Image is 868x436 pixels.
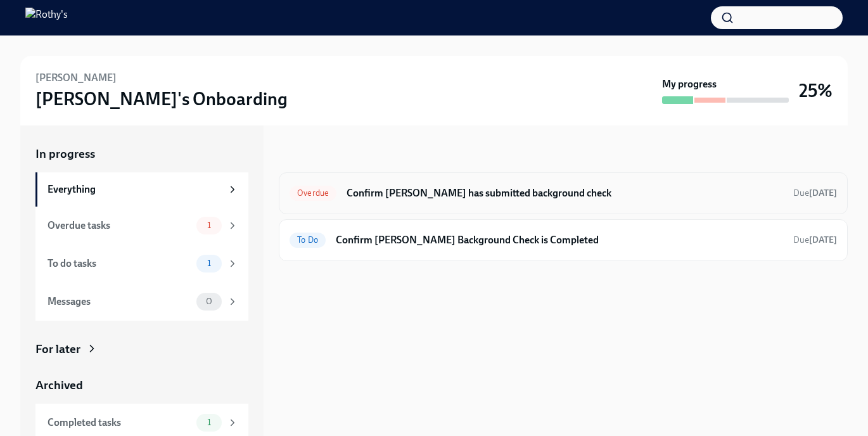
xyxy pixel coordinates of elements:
[200,418,219,427] span: 1
[35,71,117,85] h6: [PERSON_NAME]
[48,183,222,196] div: Everything
[809,188,837,198] strong: [DATE]
[347,186,783,200] h6: Confirm [PERSON_NAME] has submitted background check
[198,297,220,306] span: 0
[35,341,80,357] div: For later
[279,146,338,162] div: In progress
[48,257,191,271] div: To do tasks
[25,8,68,28] img: Rothy's
[35,172,248,207] a: Everything
[48,219,191,233] div: Overdue tasks
[48,416,191,430] div: Completed tasks
[35,87,288,110] h3: [PERSON_NAME]'s Onboarding
[793,188,837,198] span: Due
[35,377,248,394] a: Archived
[35,146,248,162] a: In progress
[35,283,248,321] a: Messages0
[290,188,336,198] span: Overdue
[200,259,219,268] span: 1
[290,230,837,250] a: To DoConfirm [PERSON_NAME] Background Check is CompletedDue[DATE]
[35,341,248,357] a: For later
[793,234,837,246] span: September 3rd, 2025 09:00
[662,77,717,91] strong: My progress
[290,183,837,203] a: OverdueConfirm [PERSON_NAME] has submitted background checkDue[DATE]
[793,187,837,199] span: August 22nd, 2025 09:00
[793,234,837,245] span: Due
[35,245,248,283] a: To do tasks1
[200,221,219,230] span: 1
[809,234,837,245] strong: [DATE]
[35,207,248,245] a: Overdue tasks1
[799,79,833,102] h3: 25%
[290,235,326,245] span: To Do
[48,295,191,309] div: Messages
[336,233,783,247] h6: Confirm [PERSON_NAME] Background Check is Completed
